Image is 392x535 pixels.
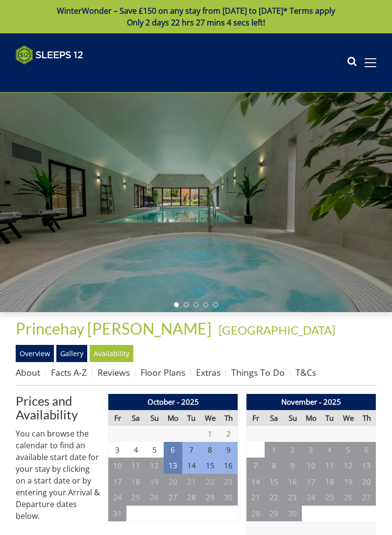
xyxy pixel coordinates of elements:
[108,458,127,474] td: 10
[265,458,283,474] td: 8
[141,366,185,378] a: Floor Plans
[126,442,145,458] td: 4
[358,442,376,458] td: 6
[320,458,339,474] td: 11
[201,442,220,458] td: 8
[320,442,339,458] td: 4
[219,323,335,337] a: [GEOGRAPHIC_DATA]
[246,458,265,474] td: 7
[201,458,220,474] td: 15
[246,394,376,410] th: November - 2025
[246,506,265,522] td: 28
[283,458,302,474] td: 9
[108,394,238,410] th: October - 2025
[16,345,54,362] a: Overview
[320,410,339,426] th: Tu
[246,474,265,490] td: 14
[145,442,164,458] td: 5
[196,366,220,378] a: Extras
[265,442,283,458] td: 1
[283,489,302,506] td: 23
[164,489,182,506] td: 27
[108,410,127,426] th: Fr
[320,489,339,506] td: 25
[108,506,127,522] td: 31
[302,410,320,426] th: Mo
[339,489,358,506] td: 26
[220,489,238,506] td: 30
[358,458,376,474] td: 13
[201,426,220,442] td: 1
[302,474,320,490] td: 17
[283,474,302,490] td: 16
[164,410,182,426] th: Mo
[302,458,320,474] td: 10
[302,442,320,458] td: 3
[231,366,285,378] a: Things To Do
[126,489,145,506] td: 25
[220,442,238,458] td: 9
[220,474,238,490] td: 23
[265,506,283,522] td: 29
[98,366,130,378] a: Reviews
[182,410,201,426] th: Tu
[246,410,265,426] th: Fr
[182,458,201,474] td: 14
[16,366,40,378] a: About
[108,442,127,458] td: 3
[11,71,114,79] iframe: Customer reviews powered by Trustpilot
[339,458,358,474] td: 12
[145,474,164,490] td: 19
[201,410,220,426] th: We
[126,410,145,426] th: Sa
[164,442,182,458] td: 6
[16,319,212,338] span: Princehay [PERSON_NAME]
[246,489,265,506] td: 21
[182,489,201,506] td: 28
[182,474,201,490] td: 21
[215,323,335,337] span: -
[201,489,220,506] td: 29
[283,506,302,522] td: 30
[339,410,358,426] th: We
[302,489,320,506] td: 24
[182,442,201,458] td: 7
[108,489,127,506] td: 24
[126,474,145,490] td: 18
[164,458,182,474] td: 13
[220,458,238,474] td: 16
[90,345,133,362] a: Availability
[126,458,145,474] td: 11
[220,426,238,442] td: 2
[56,345,87,362] a: Gallery
[127,17,265,28] span: Only 2 days 22 hrs 27 mins 4 secs left!
[265,489,283,506] td: 22
[358,489,376,506] td: 27
[265,474,283,490] td: 15
[108,474,127,490] td: 17
[283,442,302,458] td: 2
[220,410,238,426] th: Th
[358,474,376,490] td: 20
[16,428,100,522] p: You can browse the calendar to find an available start date for your stay by clicking on a start ...
[145,489,164,506] td: 26
[339,474,358,490] td: 19
[16,394,100,421] a: Prices and Availability
[283,410,302,426] th: Su
[51,366,87,378] a: Facts A-Z
[201,474,220,490] td: 22
[164,474,182,490] td: 20
[295,366,316,378] a: T&Cs
[16,319,215,338] a: Princehay [PERSON_NAME]
[339,442,358,458] td: 5
[16,45,83,65] img: Sleeps 12
[145,410,164,426] th: Su
[145,458,164,474] td: 12
[320,474,339,490] td: 18
[265,410,283,426] th: Sa
[358,410,376,426] th: Th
